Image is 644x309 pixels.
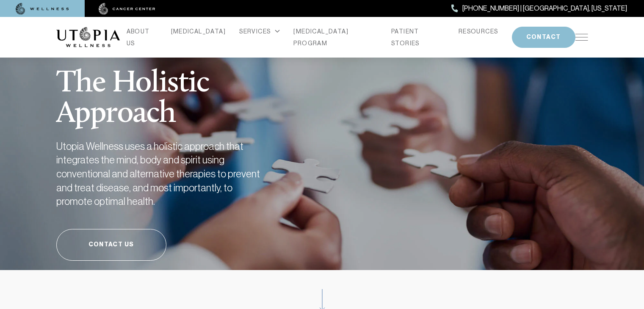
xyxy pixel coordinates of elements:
[293,25,378,49] a: [MEDICAL_DATA] PROGRAM
[512,27,575,48] button: CONTACT
[451,3,627,14] a: [PHONE_NUMBER] | [GEOGRAPHIC_DATA], [US_STATE]
[56,140,268,209] h2: Utopia Wellness uses a holistic approach that integrates the mind, body and spirit using conventi...
[462,3,627,14] span: [PHONE_NUMBER] | [GEOGRAPHIC_DATA], [US_STATE]
[575,34,588,41] img: icon-hamburger
[56,47,306,130] h1: The Holistic Approach
[239,25,280,37] div: SERVICES
[16,3,69,15] img: wellness
[56,27,120,47] img: logo
[127,25,158,49] a: ABOUT US
[391,25,445,49] a: PATIENT STORIES
[56,229,166,261] a: Contact Us
[459,25,498,37] a: RESOURCES
[99,3,155,15] img: cancer center
[171,25,226,37] a: [MEDICAL_DATA]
